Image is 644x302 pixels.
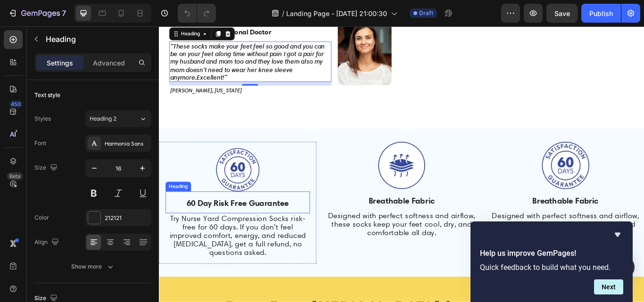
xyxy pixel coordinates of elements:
div: 450 [9,100,23,108]
div: Text style [34,91,60,99]
div: Heading [9,183,35,191]
span: / [282,8,284,18]
strong: Breathable Fabric [244,197,322,209]
button: Publish [581,4,621,23]
span: Designed with perfect softness and airflow, these socks keep your feet cool, dry, and comfortable... [388,216,560,245]
p: Quick feedback to build what you need. [480,263,623,272]
img: gempages_481053740762137470-72f7d0d1-aabf-49f0-9b71-928fbf5c898d.png [446,135,502,190]
div: Font [34,139,46,147]
strong: Breathable Fabric [435,197,512,209]
span: Landing Page - [DATE] 21:00:30 [286,8,387,18]
button: Heading 2 [85,110,151,127]
span: Draft [419,9,433,17]
span: Heading 2 [90,114,116,123]
strong: 60 Day Risk Free Guarantee [32,200,151,212]
button: Show more [34,258,151,275]
div: Publish [589,8,613,18]
div: Harmonia Sans [105,139,149,148]
div: Styles [34,114,51,123]
iframe: Design area [159,26,644,302]
span: Designed with perfect softness and airflow, these socks keep your feet cool, dry, and comfortable... [197,216,369,245]
div: Size [34,162,59,174]
button: Save [546,4,578,23]
div: Undo/Redo [178,4,216,23]
div: Align [34,236,61,249]
p: 7 [62,8,66,19]
img: gempages_481053740762137470-72f7d0d1-aabf-49f0-9b71-928fbf5c898d.png [66,142,117,193]
p: Heading [46,33,148,45]
p: Advanced [93,58,125,68]
h2: Help us improve GemPages! [480,248,623,259]
span: Try Nurse Yard Compression Socks risk-free for 60 days. If you don’t feel improved comfort, energ... [12,219,172,269]
button: 7 [4,4,70,23]
button: Hide survey [612,229,623,240]
div: Beta [7,172,23,180]
p: Settings [47,58,73,68]
div: Help us improve GemPages! [480,229,623,294]
div: Show more [71,262,115,271]
button: Next question [594,279,623,294]
div: 212121 [105,214,149,222]
div: Color [34,213,49,222]
img: gempages_481053740762137470-e7bb59d7-9409-4b23-bb0d-98757bb52555.png [256,135,311,190]
span: Save [554,9,570,17]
